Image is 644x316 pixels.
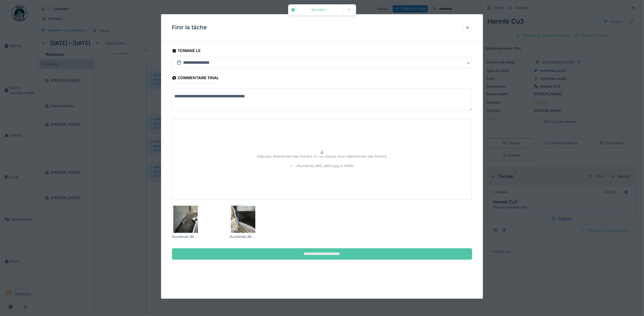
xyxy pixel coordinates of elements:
p: Déposez directement des fichiers ici, ou cliquez pour sélectionner des fichiers [257,154,387,159]
div: Success ! [298,8,341,12]
div: Terminé le [172,47,201,56]
div: Commentaire final [172,74,219,83]
div: thumbnail_IMG_4663.jpg [230,234,257,240]
h3: Finir la tâche [172,24,207,31]
img: h536j405x3us2ywmy8xnkksjk994 [231,206,255,233]
img: zrozqqjbgxu40u0un0nbgkqiwdj5 [173,206,198,233]
button: Close [466,57,472,69]
div: thumbnail_IMG_4664.jpg [172,234,199,240]
li: ./thumbnail_IMG_4663.jpg - 0.42 Mb [291,163,354,168]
